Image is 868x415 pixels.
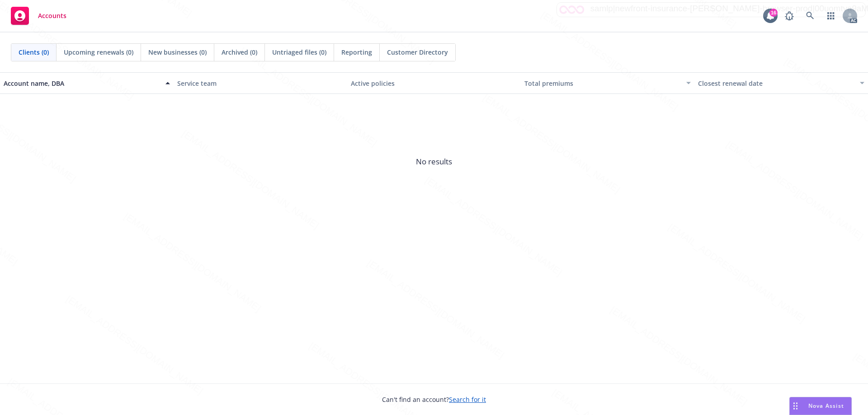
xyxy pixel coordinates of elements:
span: Reporting [341,47,372,57]
a: Search [801,7,819,25]
a: Switch app [822,7,840,25]
span: Customer Directory [387,47,448,57]
span: Clients (0) [19,47,49,57]
button: Total premiums [521,72,694,94]
div: Account name, DBA [4,79,160,88]
div: Active policies [351,79,517,88]
div: Total premiums [524,79,681,88]
div: Service team [177,79,344,88]
span: Archived (0) [222,47,257,57]
button: Active policies [347,72,521,94]
button: Nova Assist [789,397,852,415]
span: Upcoming renewals (0) [64,47,133,57]
button: Service team [174,72,347,94]
span: Accounts [38,12,66,19]
div: Closest renewal date [698,79,854,88]
span: Can't find an account? [382,395,486,404]
a: Accounts [7,3,70,28]
button: Closest renewal date [694,72,868,94]
div: Drag to move [790,397,801,415]
div: 16 [769,9,778,17]
span: Untriaged files (0) [272,47,326,57]
span: Nova Assist [808,402,844,410]
a: Search for it [449,395,486,404]
a: Report a Bug [780,7,798,25]
span: New businesses (0) [148,47,207,57]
